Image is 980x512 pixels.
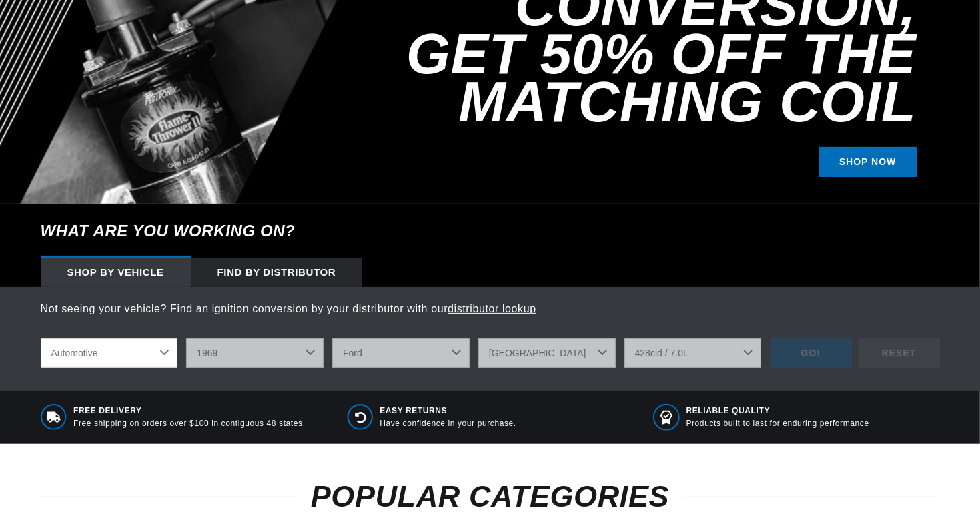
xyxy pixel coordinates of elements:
select: Engine [624,338,762,368]
a: distributor lookup [448,303,536,314]
select: RideType [41,338,178,368]
select: Year [186,338,324,368]
p: Not seeing your vehicle? Find an ignition conversion by your distributor with our [41,300,940,318]
select: Make [332,338,470,368]
p: Free shipping on orders over $100 in contiguous 48 states. [73,418,306,429]
div: Shop by vehicle [41,258,191,287]
span: Free Delivery [73,405,306,417]
a: SHOP NOW [819,147,917,177]
h6: What are you working on? [7,204,973,258]
p: Have confidence in your purchase. [380,418,516,429]
span: Easy Returns [380,405,516,417]
p: Products built to last for enduring performance [686,418,869,429]
span: RELIABLE QUALITY [686,405,869,417]
h2: POPULAR CATEGORIES [41,484,940,509]
div: Find by Distributor [191,258,363,287]
select: Model [478,338,616,368]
